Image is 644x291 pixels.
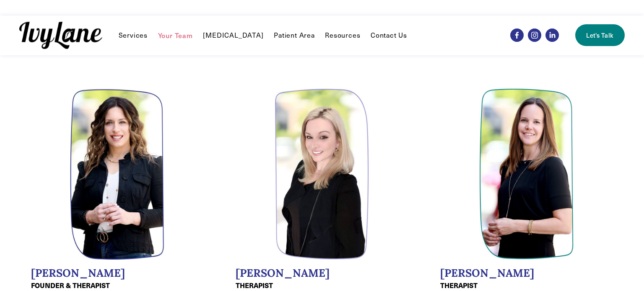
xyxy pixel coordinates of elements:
a: Contact Us [371,30,407,40]
h2: [PERSON_NAME] [31,267,204,280]
span: Resources [325,31,360,40]
a: [MEDICAL_DATA] [203,30,263,40]
a: LinkedIn [545,28,559,42]
a: Instagram [528,28,541,42]
img: Headshot of Jodi Kautz, LSW, EMDR, TYPE 73, LCSW. Jodi is a therapist at Ivy Lane Counseling. [479,88,574,260]
strong: FOUNDER & THERAPIST [31,281,110,290]
a: folder dropdown [119,30,148,40]
a: Patient Area [274,30,315,40]
a: Your Team [158,30,193,40]
span: Services [119,31,148,40]
a: folder dropdown [325,30,360,40]
h2: [PERSON_NAME] [236,267,408,280]
img: Headshot of Wendy Pawelski, LCPC, CADC, EMDR, CCTP. Wendy is a founder oft Ivy Lane Counseling [70,88,165,260]
img: Ivy Lane Counseling &mdash; Therapy that works for you [19,22,102,49]
h2: [PERSON_NAME] [440,267,613,280]
strong: THERAPIST [236,281,273,290]
strong: THERAPIST [440,281,478,290]
a: Facebook [510,28,524,42]
img: Headshot of Jessica Wilkiel, LCPC, EMDR. Meghan is a therapist at Ivy Lane Counseling. [275,88,370,260]
a: Let's Talk [575,24,625,46]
